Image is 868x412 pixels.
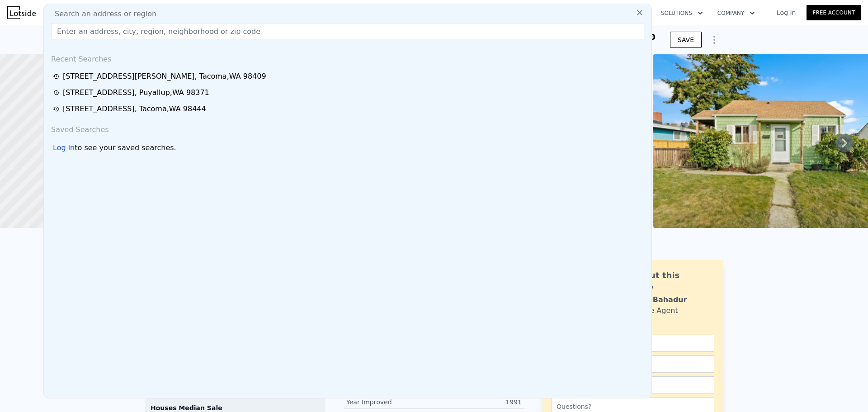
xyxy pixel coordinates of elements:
[47,9,156,19] span: Search an address or region
[613,269,714,294] div: Ask about this property
[53,87,645,98] a: [STREET_ADDRESS], Puyallup,WA 98371
[346,398,434,407] div: Year Improved
[7,6,36,19] img: Lotside
[47,117,648,139] div: Saved Searches
[654,5,710,21] button: Solutions
[807,5,861,20] a: Free Account
[53,142,75,153] div: Log in
[434,398,522,407] div: 1991
[705,31,723,49] button: Show Options
[63,71,266,82] div: [STREET_ADDRESS][PERSON_NAME] , Tacoma , WA 98409
[613,294,687,305] div: Siddhant Bahadur
[53,104,645,114] a: [STREET_ADDRESS], Tacoma,WA 98444
[51,23,644,39] input: Enter an address, city, region, neighborhood or zip code
[670,32,702,48] button: SAVE
[53,71,645,82] a: [STREET_ADDRESS][PERSON_NAME], Tacoma,WA 98409
[710,5,762,21] button: Company
[63,104,206,114] div: [STREET_ADDRESS] , Tacoma , WA 98444
[766,8,807,17] a: Log In
[47,47,648,68] div: Recent Searches
[75,142,176,153] span: to see your saved searches.
[63,87,209,98] div: [STREET_ADDRESS] , Puyallup , WA 98371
